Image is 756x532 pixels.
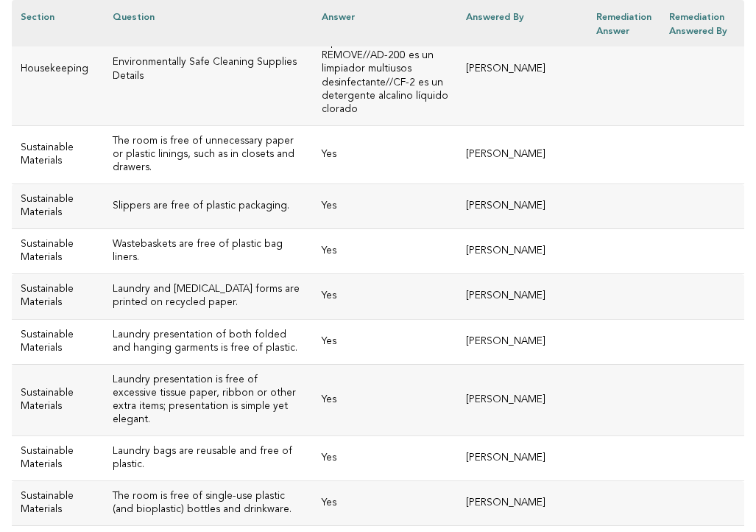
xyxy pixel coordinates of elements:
h3: Laundry and [MEDICAL_DATA] forms are printed on recycled paper. [113,283,304,309]
p: Environmentally Safe Cleaning Supplies Details [113,56,304,83]
td: Sustainable Materials [12,481,104,526]
td: Yes [313,125,457,183]
h3: Slippers are free of plastic packaging. [113,200,304,213]
td: [PERSON_NAME] [457,364,587,435]
td: Sustainable Materials [12,319,104,364]
td: Yes [313,364,457,435]
h3: Laundry presentation of both folded and hanging garments is free of plastic. [113,329,304,355]
td: Sustainable Materials [12,184,104,229]
td: Yes [313,229,457,274]
td: [PERSON_NAME] [457,14,587,126]
td: Sustainable Materials [12,125,104,183]
td: Sustainable Materials [12,229,104,274]
td: [PERSON_NAME] [457,319,587,364]
td: Yes [313,319,457,364]
td: [PERSON_NAME] [457,435,587,480]
td: Yes [313,435,457,480]
h3: Wastebaskets are free of plastic bag liners. [113,238,304,265]
td: Yes [313,274,457,319]
td: Yes [313,184,457,229]
td: [PERSON_NAME] [457,274,587,319]
td: Sustainable Materials [12,435,104,480]
td: [PERSON_NAME] [457,184,587,229]
h3: The room is free of single-use plastic (and bioplastic) bottles and drinkware. [113,490,304,517]
td: [PERSON_NAME] [457,481,587,526]
td: [PERSON_NAME] [457,229,587,274]
h3: The room is free of unnecessary paper or plastic linings, such as in closets and drawers. [113,135,304,175]
td: BX-2 es un limpiador líquido desinfectante/HI REMOVE//AD-200 es un limpiador multiusos desinfecta... [313,14,457,126]
h3: Laundry presentation is free of excessive tissue paper, ribbon or other extra items; presentation... [113,374,304,427]
td: Yes [313,481,457,526]
td: Sustainable Materials [12,274,104,319]
h3: Laundry bags are reusable and free of plastic. [113,445,304,472]
td: [PERSON_NAME] [457,125,587,183]
td: Housekeeping [12,14,104,126]
td: Sustainable Materials [12,364,104,435]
